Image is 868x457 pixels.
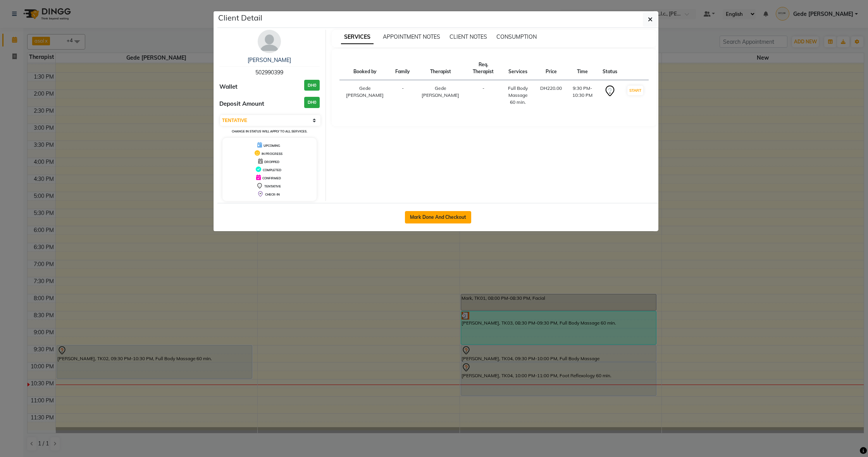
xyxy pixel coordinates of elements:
[339,57,391,80] th: Booked by
[598,57,622,80] th: Status
[304,80,320,91] h3: DH0
[264,184,281,188] span: TENTATIVE
[540,85,562,92] div: DH220.00
[248,57,291,64] a: [PERSON_NAME]
[232,129,307,133] small: Change in status will apply to all services.
[219,100,264,108] span: Deposit Amount
[496,33,537,40] span: CONSUMPTION
[567,80,598,111] td: 9:30 PM-10:30 PM
[383,33,440,40] span: APPOINTMENT NOTES
[263,144,280,148] span: UPCOMING
[501,57,536,80] th: Services
[218,12,262,24] h5: Client Detail
[264,160,279,164] span: DROPPED
[341,30,374,44] span: SERVICES
[627,86,643,95] button: START
[505,85,531,106] div: Full Body Massage 60 min.
[391,57,415,80] th: Family
[567,57,598,80] th: Time
[405,211,471,223] button: Mark Done And Checkout
[466,57,500,80] th: Req. Therapist
[415,57,466,80] th: Therapist
[263,168,281,172] span: COMPLETED
[255,69,283,76] span: 502990399
[219,82,238,91] span: Wallet
[304,97,320,108] h3: DH0
[339,80,391,111] td: Gede [PERSON_NAME]
[391,80,415,111] td: -
[258,30,281,53] img: avatar
[449,33,487,40] span: CLIENT NOTES
[466,80,500,111] td: -
[422,85,459,98] span: Gede [PERSON_NAME]
[536,57,567,80] th: Price
[265,192,280,196] span: CHECK-IN
[262,176,281,180] span: CONFIRMED
[262,152,282,156] span: IN PROGRESS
